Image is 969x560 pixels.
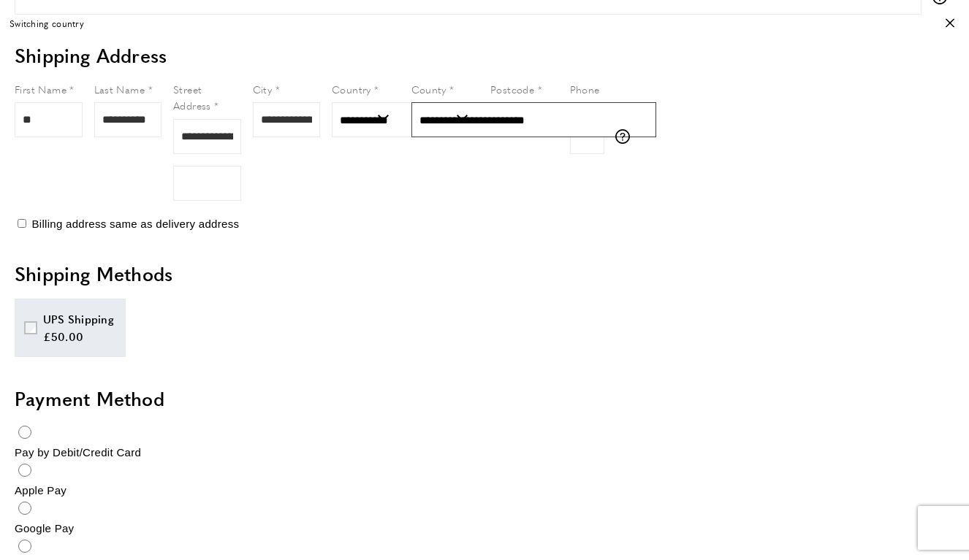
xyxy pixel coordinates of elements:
div: UPS Shipping [43,310,115,328]
div: £50.00 [43,328,115,345]
span: Switching country [9,17,84,31]
h2: Shipping Methods [15,261,954,287]
span: Postcode [490,82,534,96]
span: Street Address [173,82,211,112]
div: Close message [946,17,954,31]
h2: Shipping Address [15,42,954,69]
div: Pay by Debit/Credit Card [15,444,954,461]
span: Last Name [94,82,145,96]
span: Billing address same as delivery address [31,218,239,230]
span: Phone Number [570,82,609,112]
span: Country [332,82,371,96]
span: City [253,82,273,96]
input: Billing address same as delivery address [18,219,26,228]
span: County [411,82,446,96]
h2: Payment Method [15,386,954,412]
div: Google Pay [15,520,954,537]
div: Apple Pay [15,482,954,499]
span: First Name [15,82,66,96]
button: More information [615,129,637,144]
